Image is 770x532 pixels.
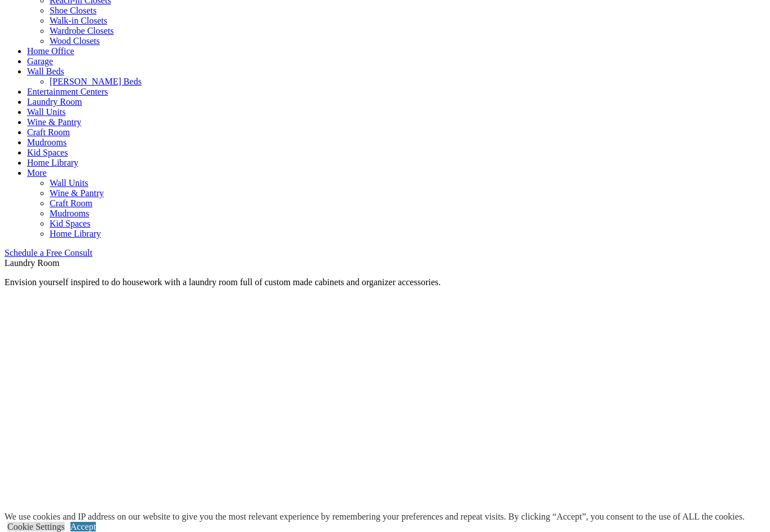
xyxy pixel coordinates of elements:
a: More menu text will display only on big screen [27,168,47,178]
a: [PERSON_NAME] Beds [50,77,141,86]
a: Wall Beds [27,66,64,76]
a: Laundry Room [27,97,82,107]
a: Wine & Pantry [50,188,104,198]
a: Home Office [27,46,74,56]
a: Wall Units [50,178,88,188]
a: Shoe Closets [50,6,96,15]
a: Wall Units [27,107,65,117]
a: Kid Spaces [27,148,68,157]
a: Home Library [27,158,78,167]
a: Mudrooms [27,138,67,147]
a: Craft Room [50,198,92,208]
a: Accept [70,522,96,531]
a: Wardrobe Closets [50,26,114,36]
div: We use cookies and IP address on our website to give you the most relevant experience by remember... [5,512,745,522]
a: Garage [27,56,53,66]
a: Wood Closets [50,36,100,46]
a: Entertainment Centers [27,87,108,96]
a: Schedule a Free Consult (opens a dropdown menu) [5,248,92,258]
a: Home Library [50,229,101,238]
a: Wine & Pantry [27,117,81,127]
a: Craft Room [27,127,70,137]
span: Laundry Room [5,258,59,268]
a: Mudrooms [50,209,89,218]
p: Envision yourself inspired to do housework with a laundry room full of custom made cabinets and o... [5,277,765,287]
a: Kid Spaces [50,219,90,228]
a: Cookie Settings [7,522,65,531]
a: Walk-in Closets [50,16,107,25]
